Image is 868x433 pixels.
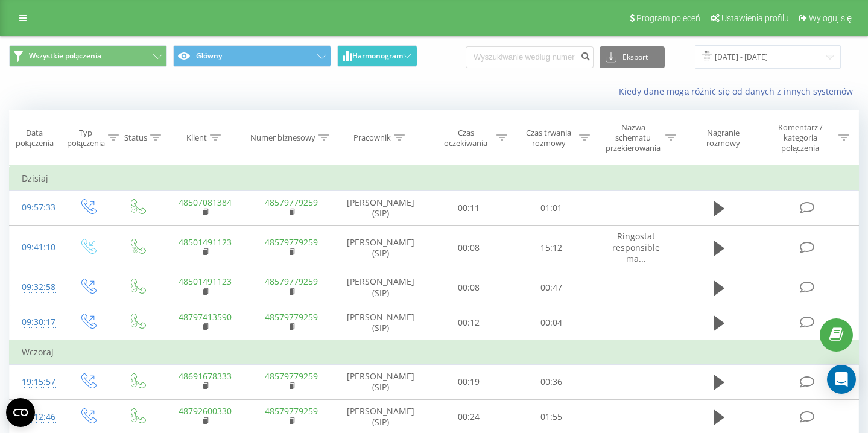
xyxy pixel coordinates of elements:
td: 00:36 [510,364,593,399]
div: Czas oczekiwania [438,128,493,148]
td: 00:11 [427,191,510,226]
input: Wyszukiwanie według numeru [466,46,594,68]
span: Harmonogram [352,52,403,60]
div: Numer biznesowy [250,133,315,143]
div: Komentarz / kategoria połączenia [765,122,835,153]
a: 48501491123 [179,276,232,287]
td: Dzisiaj [10,166,859,191]
div: Klient [186,133,207,143]
a: 48579779259 [265,405,318,417]
td: [PERSON_NAME] (SIP) [334,191,427,226]
div: Status [124,133,147,143]
td: [PERSON_NAME] (SIP) [334,364,427,399]
td: 00:19 [427,364,510,399]
a: 48579779259 [265,236,318,248]
td: 00:04 [510,305,593,341]
div: 09:57:33 [22,196,50,220]
a: 48579779259 [265,370,318,382]
div: Pracownik [353,133,391,143]
a: 48797413590 [179,311,232,323]
a: 48579779259 [265,276,318,287]
div: Typ połączenia [67,128,105,148]
button: Eksport [600,46,665,68]
a: 48507081384 [179,197,232,208]
div: Czas trwania rozmowy [521,128,577,148]
span: Ringostat responsible ma... [612,230,660,264]
div: 09:30:17 [22,311,50,334]
div: Data połączenia [10,128,59,148]
span: Wszystkie połączenia [29,51,101,61]
a: 48579779259 [265,311,318,323]
button: Wszystkie połączenia [9,45,167,67]
div: 19:15:57 [22,370,50,394]
div: Open Intercom Messenger [827,365,856,394]
span: Program poleceń [636,13,700,23]
td: [PERSON_NAME] (SIP) [334,226,427,270]
a: 48579779259 [265,197,318,208]
td: 00:08 [427,270,510,305]
a: 48792600330 [179,405,232,417]
div: 19:12:46 [22,405,50,429]
td: [PERSON_NAME] (SIP) [334,270,427,305]
td: Wczoraj [10,340,859,364]
td: 00:08 [427,226,510,270]
td: [PERSON_NAME] (SIP) [334,305,427,341]
div: Nagranie rozmowy [690,128,756,148]
div: 09:32:58 [22,276,50,299]
a: 48691678333 [179,370,232,382]
td: 00:12 [427,305,510,341]
td: 01:01 [510,191,593,226]
button: Open CMP widget [6,398,35,427]
span: Ustawienia profilu [721,13,789,23]
button: Główny [173,45,331,67]
td: 00:47 [510,270,593,305]
button: Harmonogram [337,45,417,67]
a: 48501491123 [179,236,232,248]
span: Wyloguj się [809,13,852,23]
div: Nazwa schematu przekierowania [604,122,662,153]
div: 09:41:10 [22,236,50,259]
a: Kiedy dane mogą różnić się od danych z innych systemów [619,86,859,97]
td: 15:12 [510,226,593,270]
